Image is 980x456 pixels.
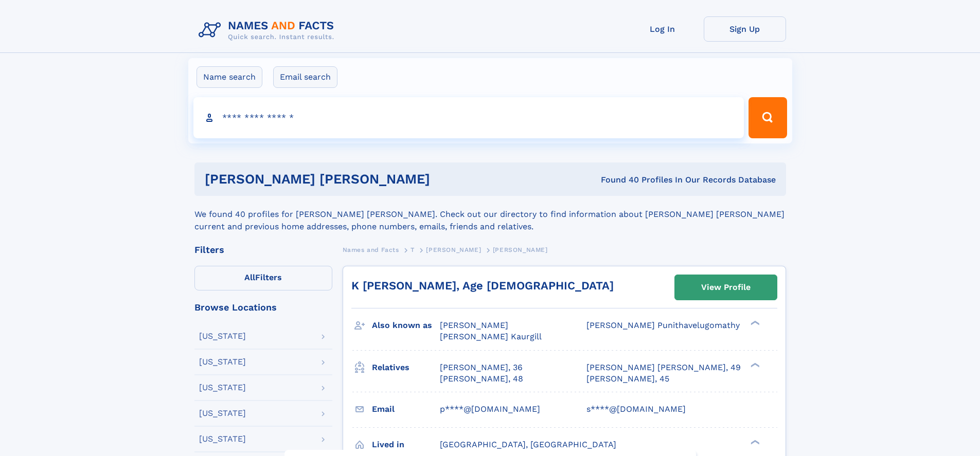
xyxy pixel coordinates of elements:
span: T [411,246,415,253]
div: We found 40 profiles for [PERSON_NAME] [PERSON_NAME]. Check out our directory to find information... [194,196,786,233]
div: [US_STATE] [199,358,246,366]
h3: Lived in [372,436,440,453]
a: K [PERSON_NAME], Age [DEMOGRAPHIC_DATA] [351,279,614,292]
span: All [244,272,255,282]
div: Filters [194,245,332,254]
h3: Also known as [372,317,440,334]
a: [PERSON_NAME], 45 [586,373,669,385]
label: Filters [194,266,332,290]
div: ❯ [748,361,760,368]
a: Names and Facts [343,243,399,256]
a: View Profile [675,275,777,300]
span: [PERSON_NAME] [440,320,508,330]
a: [PERSON_NAME] [PERSON_NAME], 49 [586,362,741,373]
div: [US_STATE] [199,332,246,340]
a: [PERSON_NAME] [426,243,481,256]
button: Search Button [749,97,787,138]
a: [PERSON_NAME], 48 [440,373,523,385]
div: Browse Locations [194,303,332,312]
div: [US_STATE] [199,435,246,443]
span: [GEOGRAPHIC_DATA], [GEOGRAPHIC_DATA] [440,440,616,449]
a: Log In [621,16,704,42]
label: Name search [197,66,262,88]
h3: Relatives [372,359,440,376]
h3: Email [372,400,440,418]
div: ❯ [748,320,760,326]
div: [US_STATE] [199,409,246,417]
div: Found 40 Profiles In Our Records Database [515,174,776,186]
span: [PERSON_NAME] Kaurgill [440,332,542,341]
a: Sign Up [704,16,786,42]
span: [PERSON_NAME] [493,246,548,253]
div: View Profile [701,276,751,299]
div: ❯ [748,439,760,445]
a: [PERSON_NAME], 36 [440,362,523,373]
input: search input [193,97,744,138]
a: T [411,243,415,256]
div: [US_STATE] [199,384,246,392]
h1: [PERSON_NAME] [PERSON_NAME] [205,173,515,186]
img: Logo Names and Facts [194,16,343,44]
label: Email search [273,66,337,88]
span: [PERSON_NAME] [426,246,481,253]
span: [PERSON_NAME] Punithavelugomathy [586,320,740,330]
